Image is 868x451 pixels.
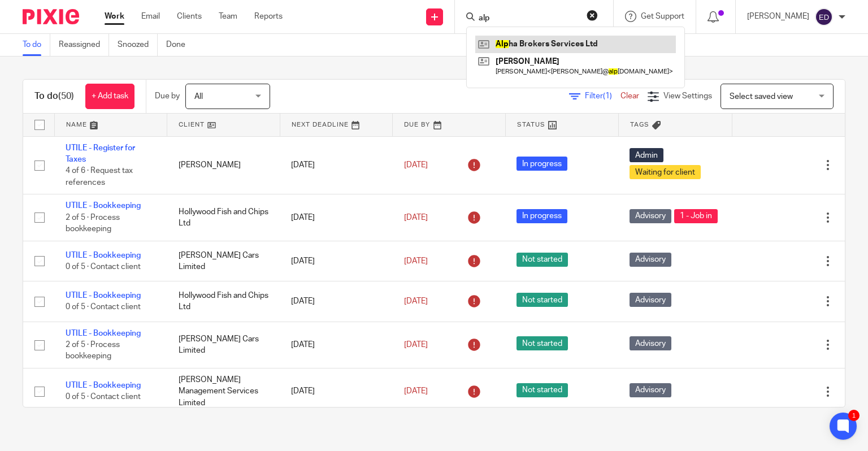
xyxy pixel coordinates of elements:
[166,34,194,56] a: Done
[603,92,612,100] span: (1)
[630,383,671,397] span: Advisory
[517,383,568,397] span: Not started
[105,11,124,22] a: Work
[254,11,283,22] a: Reports
[167,281,280,322] td: Hollywood Fish and Chips Ltd
[630,122,649,128] span: Tags
[848,410,860,421] div: 1
[730,93,793,101] span: Select saved view
[23,9,79,24] img: Pixie
[641,12,684,20] span: Get Support
[58,92,74,101] span: (50)
[630,165,701,179] span: Waiting for client
[155,90,180,102] p: Due by
[630,336,671,350] span: Advisory
[194,93,203,101] span: All
[517,157,567,171] span: In progress
[404,297,428,305] span: [DATE]
[66,292,141,300] a: UTILE - Bookkeeping
[118,34,158,56] a: Snoozed
[141,11,160,22] a: Email
[280,136,393,194] td: [DATE]
[747,11,809,22] p: [PERSON_NAME]
[59,34,109,56] a: Reassigned
[630,209,671,223] span: Advisory
[517,336,568,350] span: Not started
[280,241,393,281] td: [DATE]
[815,8,833,26] img: svg%3E
[404,161,428,169] span: [DATE]
[517,209,567,223] span: In progress
[177,11,202,22] a: Clients
[630,253,671,267] span: Advisory
[66,341,120,361] span: 2 of 5 · Process bookkeeping
[167,368,280,415] td: [PERSON_NAME] Management Services Limited
[404,387,428,395] span: [DATE]
[66,214,120,233] span: 2 of 5 · Process bookkeeping
[585,92,620,100] span: Filter
[66,144,135,163] a: UTILE - Register for Taxes
[404,257,428,265] span: [DATE]
[66,329,141,337] a: UTILE - Bookkeeping
[66,167,133,187] span: 4 of 6 · Request tax references
[404,341,428,349] span: [DATE]
[478,14,579,24] input: Search
[66,263,141,271] span: 0 of 5 · Contact client
[404,214,428,222] span: [DATE]
[66,381,141,389] a: UTILE - Bookkeeping
[66,303,141,311] span: 0 of 5 · Contact client
[674,209,718,223] span: 1 - Job in
[167,241,280,281] td: [PERSON_NAME] Cars Limited
[85,84,134,109] a: + Add task
[66,393,141,401] span: 0 of 5 · Contact client
[280,194,393,241] td: [DATE]
[630,148,663,162] span: Admin
[280,322,393,368] td: [DATE]
[587,10,598,21] button: Clear
[663,92,712,100] span: View Settings
[280,368,393,415] td: [DATE]
[66,251,141,259] a: UTILE - Bookkeeping
[620,92,639,100] a: Clear
[517,253,568,267] span: Not started
[167,136,280,194] td: [PERSON_NAME]
[167,322,280,368] td: [PERSON_NAME] Cars Limited
[66,202,141,210] a: UTILE - Bookkeeping
[219,11,237,22] a: Team
[34,90,74,102] h1: To do
[517,293,568,307] span: Not started
[280,281,393,322] td: [DATE]
[630,293,671,307] span: Advisory
[167,194,280,241] td: Hollywood Fish and Chips Ltd
[23,34,50,56] a: To do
